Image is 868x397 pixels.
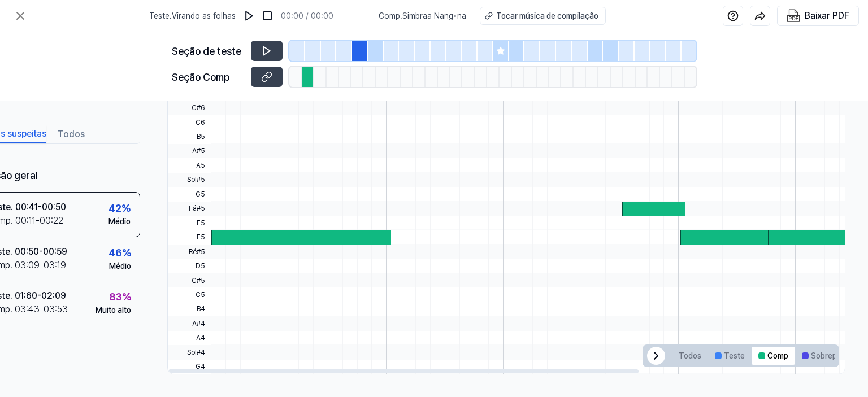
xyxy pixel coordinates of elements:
font: C#6 [192,104,205,112]
font: Comp [379,11,400,20]
font: 00:41 [15,202,38,212]
font: Seção Comp [172,71,229,83]
font: B5 [197,133,205,141]
font: Comp [767,351,788,360]
font: 03:09 [15,260,40,271]
font: Fá#5 [189,204,205,212]
font: Médio [109,261,131,271]
font: Todos [679,351,701,360]
font: 03:43 [15,304,40,315]
font: Virando as folhas [172,11,236,20]
font: 83 [109,291,122,303]
button: Teste [708,347,752,365]
font: A#5 [192,147,205,155]
font: . [11,202,13,212]
font: 42 [108,202,121,214]
img: parar [262,10,273,21]
font: Muito alto [96,306,131,315]
font: Teste [724,351,745,360]
font: . [10,260,12,271]
font: 00:59 [43,246,67,257]
font: A4 [196,334,205,342]
font: G4 [196,363,205,370]
font: Todos [58,129,85,139]
font: . [400,11,402,20]
font: Simbraa Nang•na [402,11,466,20]
font: . [170,11,172,20]
font: - [39,246,43,257]
font: Baixar PDF [805,10,849,21]
font: 00:50 [42,202,66,212]
img: jogar [244,10,255,21]
font: 03:53 [44,304,68,315]
font: 01:60 [15,290,37,301]
font: 00:50 [15,246,39,257]
font: 00:11 [15,215,36,226]
font: % [122,247,131,259]
font: Sol#5 [187,176,205,184]
font: Médio [108,217,131,226]
font: 03:19 [44,260,66,271]
font: - [36,215,40,226]
font: 00:00 / 00:00 [281,11,333,20]
font: C6 [196,119,205,126]
button: Tocar música de compilação [480,7,606,25]
font: Sobreposições [811,351,865,360]
font: Tocar música de compilação [496,11,598,20]
font: - [40,260,44,271]
font: Sol#4 [187,348,205,356]
font: C#5 [192,277,205,285]
font: 00:22 [40,215,63,226]
img: ajuda [727,10,739,21]
font: A#4 [192,320,205,328]
font: G5 [196,190,205,198]
font: - [38,202,42,212]
font: . [11,215,13,226]
button: Baixar PDF [784,6,852,25]
font: % [122,291,131,303]
font: Seção de teste [172,45,241,57]
font: F5 [197,219,205,227]
font: Teste [149,11,170,20]
font: - [37,290,41,301]
font: % [121,202,131,214]
button: Comp [752,347,795,365]
font: Ré#5 [189,248,205,256]
button: Todos [672,347,708,365]
font: C5 [196,291,205,299]
font: A5 [196,162,205,169]
font: - [40,304,44,315]
font: 02:09 [41,290,66,301]
font: 46 [108,247,122,259]
font: . [10,304,12,315]
font: . [10,246,12,257]
img: Baixar PDF [787,9,800,23]
font: . [10,290,12,301]
font: D5 [196,262,205,270]
font: B4 [197,305,205,313]
font: E5 [197,233,205,241]
img: compartilhar [754,10,766,21]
